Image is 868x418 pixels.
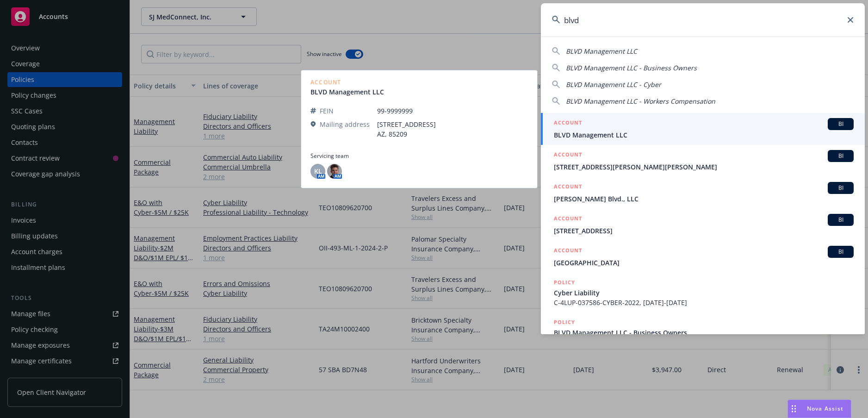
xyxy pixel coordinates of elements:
h5: POLICY [554,318,575,327]
span: BLVD Management LLC - Business Owners [554,328,854,337]
span: [STREET_ADDRESS] [554,226,854,236]
a: ACCOUNTBI[STREET_ADDRESS] [541,209,865,241]
span: Cyber Liability [554,288,854,298]
span: BI [831,184,850,192]
div: Drag to move [788,400,800,418]
a: POLICYBLVD Management LLC - Business Owners [541,312,865,352]
span: BI [831,248,850,256]
input: Search... [541,3,865,37]
span: C-4LUP-037586-CYBER-2022, [DATE]-[DATE] [554,298,854,307]
span: BI [831,152,850,160]
span: BLVD Management LLC - Cyber [566,80,661,89]
span: BLVD Management LLC - Business Owners [566,63,697,72]
span: BI [831,216,850,224]
h5: ACCOUNT [554,246,582,257]
span: BLVD Management LLC - Workers Compensation [566,97,715,106]
span: [GEOGRAPHIC_DATA] [554,258,854,268]
span: [PERSON_NAME] Blvd., LLC [554,194,854,204]
a: POLICYCyber LiabilityC-4LUP-037586-CYBER-2022, [DATE]-[DATE] [541,273,865,312]
span: BI [831,120,850,128]
span: BLVD Management LLC [554,130,854,140]
a: ACCOUNTBI[PERSON_NAME] Blvd., LLC [541,177,865,209]
span: BLVD Management LLC [566,47,637,56]
h5: ACCOUNT [554,150,582,161]
a: ACCOUNTBIBLVD Management LLC [541,113,865,145]
span: Nova Assist [807,405,843,412]
span: [STREET_ADDRESS][PERSON_NAME][PERSON_NAME] [554,162,854,172]
h5: POLICY [554,278,575,287]
a: ACCOUNTBI[STREET_ADDRESS][PERSON_NAME][PERSON_NAME] [541,145,865,177]
h5: ACCOUNT [554,182,582,193]
button: Nova Assist [787,399,851,418]
a: ACCOUNTBI[GEOGRAPHIC_DATA] [541,241,865,273]
h5: ACCOUNT [554,118,582,129]
h5: ACCOUNT [554,214,582,225]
